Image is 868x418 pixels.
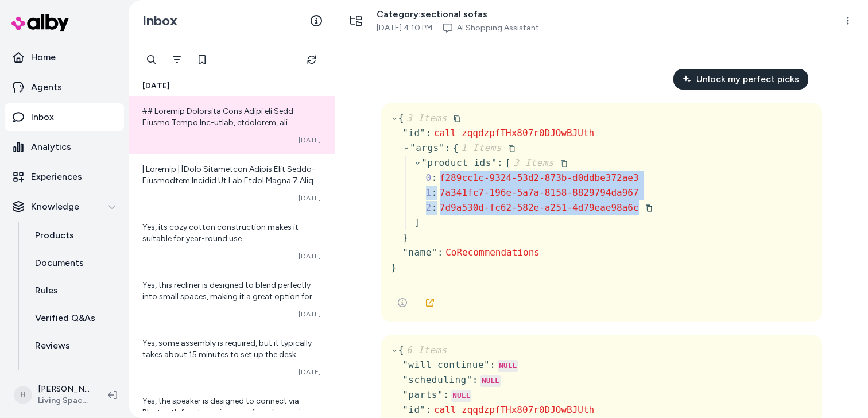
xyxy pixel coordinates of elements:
[129,328,335,386] a: Yes, some assembly is required, but it typically takes about 15 minutes to set up the desk.[DATE]
[421,157,497,168] span: " product_ids "
[142,80,170,92] span: [DATE]
[505,157,554,168] span: [
[432,186,437,200] div: :
[24,304,124,332] a: Verified Q&As
[377,22,432,34] span: [DATE] 4:10 PM
[498,360,518,373] div: NULL
[24,277,124,304] a: Rules
[299,193,321,203] span: [DATE]
[129,270,335,328] a: Yes, this recliner is designed to blend perfectly into small spaces, making it a great option for...
[402,389,443,400] span: " parts "
[445,247,540,258] span: CoRecommendations
[129,96,335,154] a: ## Loremip Dolorsita Cons Adipi eli Sedd Eiusmo Tempo Inc-utlab, etdolorem, ali enimadminim venia...
[35,366,111,380] p: Survey Questions
[453,142,502,153] span: {
[426,172,432,183] span: 0
[142,280,317,313] span: Yes, this recliner is designed to blend perfectly into small spaces, making it a great option for...
[490,358,495,372] div: :
[31,140,71,154] p: Analytics
[398,345,447,355] span: {
[142,222,299,243] span: Yes, its cozy cotton construction makes it suitable for year-round use.
[440,187,639,198] span: 7a341fc7-196e-5a7a-8158-8829794da967
[440,172,639,183] span: f289cc1c-9324-53d2-873b-d0ddbe372ae3
[391,262,397,273] span: }
[437,246,443,260] div: :
[426,126,432,140] div: :
[459,142,502,153] span: 1 Items
[480,375,501,388] div: NULL
[5,103,124,131] a: Inbox
[299,367,321,377] span: [DATE]
[35,311,95,325] p: Verified Q&As
[402,374,472,385] span: " scheduling "
[445,141,451,155] div: :
[426,187,432,198] span: 1
[434,404,594,415] span: call_zqqdzpfTHx807r0DJOwBJUth
[437,22,439,34] span: ·
[31,170,82,184] p: Experiences
[31,51,56,64] p: Home
[142,12,177,29] h2: Inbox
[14,386,32,404] span: H
[432,171,437,185] div: :
[440,202,639,213] span: 7d9a530d-fc62-582e-a251-4d79eae98a6c
[24,359,124,387] a: Survey Questions
[5,44,124,71] a: Home
[402,127,426,138] span: " id "
[451,390,471,402] div: NULL
[31,200,79,214] p: Knowledge
[5,133,124,161] a: Analytics
[299,309,321,319] span: [DATE]
[129,212,335,270] a: Yes, its cozy cotton construction makes it suitable for year-round use.[DATE]
[142,338,312,359] span: Yes, some assembly is required, but it typically takes about 15 minutes to set up the desk.
[497,156,503,170] div: :
[402,232,408,243] span: }
[300,48,323,71] button: Refresh
[402,404,426,415] span: " id "
[398,113,447,123] span: {
[24,332,124,359] a: Reviews
[31,80,62,94] p: Agents
[391,291,414,314] button: See more
[5,163,124,191] a: Experiences
[299,251,321,261] span: [DATE]
[5,193,124,220] button: Knowledge
[24,249,124,277] a: Documents
[35,229,74,242] p: Products
[472,373,478,387] div: :
[414,217,420,228] span: ]
[299,136,321,145] span: [DATE]
[696,72,799,86] span: Unlock my perfect picks
[434,127,594,138] span: call_zqqdzpfTHx807r0DJOwBJUth
[457,22,539,34] a: AI Shopping Assistant
[402,247,437,258] span: " name "
[410,142,445,153] span: " args "
[443,388,449,402] div: :
[38,384,90,395] p: [PERSON_NAME]
[511,157,554,168] span: 3 Items
[38,395,90,407] span: Living Spaces
[426,202,432,213] span: 2
[24,222,124,249] a: Products
[404,113,447,123] span: 3 Items
[35,284,58,297] p: Rules
[129,154,335,212] a: | Loremip | [Dolo Sitametcon Adipis Elit Seddo-Eiusmodtem Incidid Ut Lab Etdol Magna 7 Aliqu Eni]...
[402,359,490,370] span: " will_continue "
[404,345,447,355] span: 6 Items
[432,201,437,215] div: :
[165,48,188,71] button: Filter
[377,7,539,21] span: Category: sectional sofas
[426,403,432,417] div: :
[5,73,124,101] a: Agents
[35,339,70,353] p: Reviews
[7,377,99,413] button: H[PERSON_NAME]Living Spaces
[35,256,84,270] p: Documents
[31,110,54,124] p: Inbox
[11,14,69,31] img: alby Logo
